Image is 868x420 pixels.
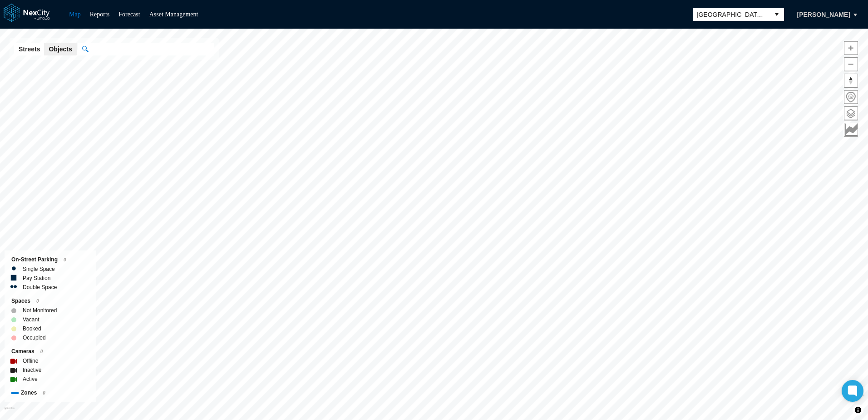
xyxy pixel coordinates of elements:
[855,405,861,415] span: Toggle attribution
[11,255,89,265] div: On-Street Parking
[64,257,66,262] span: 0
[11,388,89,398] div: Zones
[844,41,858,55] button: Zoom in
[23,333,46,342] label: Occupied
[19,45,40,54] span: Streets
[90,11,110,18] a: Reports
[36,299,39,304] span: 0
[23,365,41,375] label: Inactive
[23,375,38,384] label: Active
[14,43,44,55] button: Streets
[844,41,858,55] span: Zoom in
[844,106,858,120] button: Layers management
[43,390,45,395] span: 0
[11,347,89,356] div: Cameras
[23,356,38,365] label: Offline
[844,74,858,87] span: Reset bearing to north
[23,315,39,324] label: Vacant
[844,57,858,71] button: Zoom out
[149,11,198,18] a: Asset Management
[697,10,766,19] span: [GEOGRAPHIC_DATA][PERSON_NAME]
[23,274,50,283] label: Pay Station
[23,265,55,274] label: Single Space
[44,43,76,55] button: Objects
[844,123,858,137] button: Key metrics
[23,283,57,292] label: Double Space
[40,349,43,354] span: 0
[844,74,858,88] button: Reset bearing to north
[11,296,89,306] div: Spaces
[853,405,863,415] button: Toggle attribution
[844,90,858,104] button: Home
[118,11,140,18] a: Forecast
[4,407,15,417] a: Mapbox homepage
[23,324,41,333] label: Booked
[797,10,850,19] span: [PERSON_NAME]
[844,58,858,71] span: Zoom out
[769,8,784,21] button: select
[788,7,860,22] button: [PERSON_NAME]
[49,45,72,54] span: Objects
[23,306,57,315] label: Not Monitored
[69,11,81,18] a: Map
